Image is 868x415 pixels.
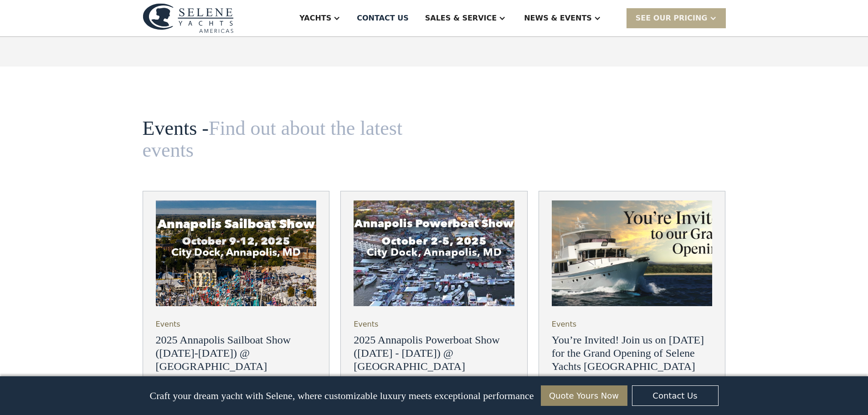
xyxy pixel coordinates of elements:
a: Quote Yours Now [541,385,627,406]
div: Events [156,319,180,330]
div: Contact US [357,13,409,24]
span: Find out about the latest events [143,117,403,161]
h3: You’re Invited! Join us on [DATE] for the Grand Opening of Selene Yachts [GEOGRAPHIC_DATA] [552,333,713,373]
div: Yachts [299,13,331,24]
div: SEE Our Pricing [627,8,726,28]
a: Contact Us [632,385,719,406]
h3: 2025 Annapolis Powerboat Show ([DATE] - [DATE]) @ [GEOGRAPHIC_DATA] [354,333,514,373]
p: Craft your dream yacht with Selene, where customizable luxury meets exceptional performance [149,390,534,402]
img: logo [143,3,234,33]
h3: 2025 Annapolis Sailboat Show ([DATE]-[DATE]) @ [GEOGRAPHIC_DATA] [156,333,317,373]
div: Sales & Service [425,13,497,24]
div: SEE Our Pricing [636,13,708,24]
div: News & EVENTS [524,13,592,24]
div: Events [354,319,378,330]
h2: Events - [143,118,406,162]
div: Events [552,319,576,330]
